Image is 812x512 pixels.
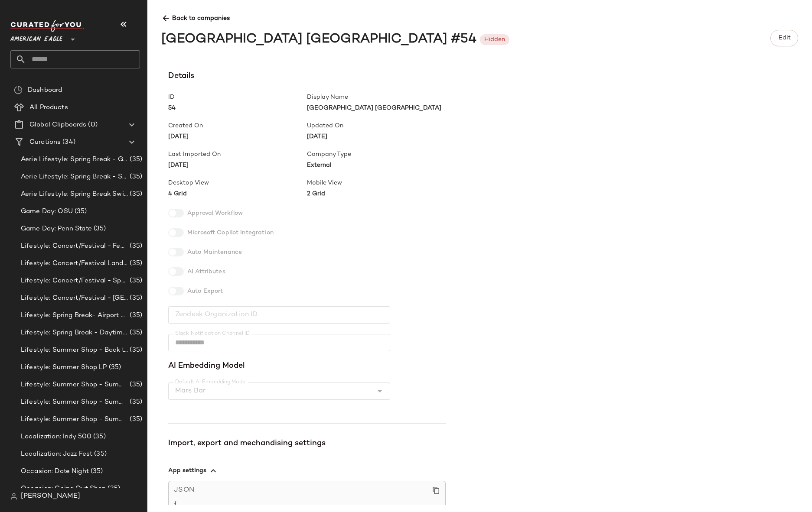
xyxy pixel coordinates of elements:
[307,132,446,141] span: [DATE]
[21,491,80,502] span: [PERSON_NAME]
[168,360,446,372] span: AI Embedding Model
[29,103,68,113] span: All Products
[307,104,446,113] span: [GEOGRAPHIC_DATA] [GEOGRAPHIC_DATA]
[21,380,128,390] span: Lifestyle: Summer Shop - Summer Abroad
[161,7,798,23] span: Back to companies
[128,380,142,390] span: (35)
[21,449,92,459] span: Localization: Jazz Fest
[168,93,307,102] span: ID
[307,161,446,170] span: External
[21,328,128,338] span: Lifestyle: Spring Break - Daytime Casual
[21,467,89,476] span: Occasion: Date Night
[29,137,61,147] span: Curations
[10,20,84,32] img: cfy_white_logo.C9jOOHJF.svg
[92,224,106,234] span: (35)
[307,93,446,102] span: Display Name
[168,437,446,450] div: Import, export and mechandising settings
[128,276,142,286] span: (35)
[128,189,142,199] span: (35)
[107,363,121,373] span: (35)
[21,207,73,217] span: Game Day: OSU
[10,493,17,500] img: svg%3e
[28,85,62,95] span: Dashboard
[168,460,446,481] button: App settings
[21,432,91,442] span: Localization: Indy 500
[168,132,307,141] span: [DATE]
[21,241,128,251] span: Lifestyle: Concert/Festival - Femme
[128,397,142,407] span: (35)
[778,35,790,42] span: Edit
[21,276,128,286] span: Lifestyle: Concert/Festival - Sporty
[484,35,505,44] div: Hidden
[21,363,107,373] span: Lifestyle: Summer Shop LP
[10,29,62,45] span: American Eagle
[174,485,194,496] span: JSON
[21,224,92,234] span: Game Day: Penn State
[128,311,142,321] span: (35)
[161,30,476,49] div: [GEOGRAPHIC_DATA] [GEOGRAPHIC_DATA] #54
[128,259,142,269] span: (35)
[91,432,106,442] span: (35)
[307,178,446,188] span: Mobile View
[168,189,307,198] span: 4 Grid
[128,241,142,251] span: (35)
[21,259,128,269] span: Lifestyle: Concert/Festival Landing Page
[14,86,23,94] img: svg%3e
[168,121,307,130] span: Created On
[21,172,128,182] span: Aerie Lifestyle: Spring Break - Sporty
[21,415,128,425] span: Lifestyle: Summer Shop - Summer Study Sessions
[86,120,97,130] span: (0)
[61,137,75,147] span: (34)
[21,155,128,165] span: Aerie Lifestyle: Spring Break - Girly/Femme
[307,121,446,130] span: Updated On
[29,120,86,130] span: Global Clipboards
[21,397,128,407] span: Lifestyle: Summer Shop - Summer Internship
[770,30,798,46] button: Edit
[89,467,103,476] span: (35)
[21,293,128,303] span: Lifestyle: Concert/Festival - [GEOGRAPHIC_DATA]
[21,345,128,355] span: Lifestyle: Summer Shop - Back to School Essentials
[92,449,107,459] span: (35)
[128,415,142,425] span: (35)
[168,70,446,82] span: Details
[168,178,307,188] span: Desktop View
[106,484,120,494] span: (35)
[21,189,128,199] span: Aerie Lifestyle: Spring Break Swimsuits Landing Page
[168,150,307,159] span: Last Imported On
[73,207,87,217] span: (35)
[21,484,106,494] span: Occasion: Going Out Shop
[168,161,307,170] span: [DATE]
[307,150,446,159] span: Company Type
[128,293,142,303] span: (35)
[168,104,307,113] span: 54
[128,345,142,355] span: (35)
[21,311,128,321] span: Lifestyle: Spring Break- Airport Style
[307,189,446,198] span: 2 Grid
[128,172,142,182] span: (35)
[128,328,142,338] span: (35)
[128,155,142,165] span: (35)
